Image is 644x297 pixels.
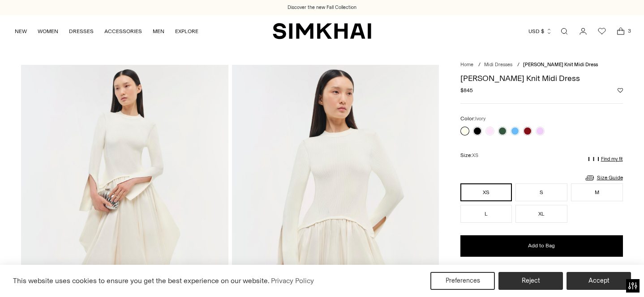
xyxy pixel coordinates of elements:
iframe: Sign Up via Text for Offers [7,263,90,290]
h1: [PERSON_NAME] Knit Midi Dress [460,74,623,82]
button: XL [515,205,567,223]
button: Reject [498,272,563,290]
a: Wishlist [593,22,611,40]
a: Size Guide [584,172,623,183]
a: Midi Dresses [484,62,512,68]
a: WOMEN [38,21,58,41]
button: USD $ [528,21,552,41]
a: DRESSES [69,21,94,41]
label: Color: [460,115,485,123]
a: NEW [15,21,27,41]
a: Discover the new Fall Collection [288,4,356,11]
button: M [571,183,623,201]
a: Open cart modal [612,22,630,40]
span: XS [472,153,478,158]
span: 3 [625,27,633,35]
span: [PERSON_NAME] Knit Midi Dress [523,62,598,68]
a: EXPLORE [175,21,198,41]
button: L [460,205,512,223]
button: S [515,183,567,201]
a: Home [460,62,473,68]
span: This website uses cookies to ensure you get the best experience on our website. [13,276,270,285]
span: $845 [460,86,473,94]
button: Add to Bag [460,235,623,257]
span: Ivory [475,116,485,122]
label: Size: [460,151,478,160]
button: Accept [567,272,631,290]
a: ACCESSORIES [104,21,142,41]
div: / [478,61,481,69]
a: MEN [153,21,164,41]
button: XS [460,183,512,201]
a: Privacy Policy (opens in a new tab) [270,274,315,288]
button: Add to Wishlist [618,88,623,93]
div: / [517,61,519,69]
nav: breadcrumbs [460,61,623,69]
a: Go to the account page [574,22,592,40]
span: Add to Bag [528,242,555,250]
button: Preferences [430,272,495,290]
a: SIMKHAI [273,22,371,40]
a: Open search modal [555,22,573,40]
